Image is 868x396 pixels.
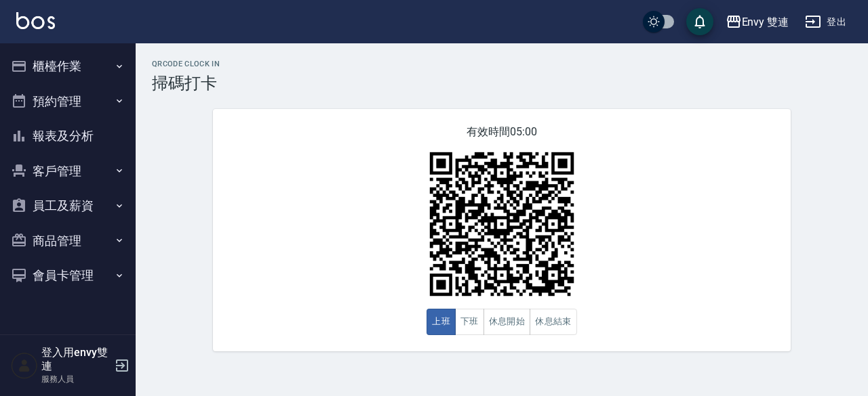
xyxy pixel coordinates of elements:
button: 報表及分析 [5,118,130,154]
button: 休息開始 [484,309,531,335]
h3: 掃碼打卡 [152,74,852,93]
div: Envy 雙連 [742,14,789,30]
button: save [686,8,713,35]
button: 下班 [455,309,484,335]
button: 櫃檯作業 [5,49,130,84]
img: Person [11,352,38,379]
button: 登出 [800,9,852,35]
div: 有效時間 05:00 [213,109,791,351]
button: 商品管理 [5,223,130,259]
button: 會員卡管理 [5,258,130,293]
p: 服務人員 [41,373,111,385]
button: 休息結束 [530,309,577,335]
button: 預約管理 [5,84,130,119]
button: 上班 [427,309,456,335]
button: 客戶管理 [5,154,130,189]
button: 員工及薪資 [5,188,130,223]
button: Envy 雙連 [720,8,795,36]
h2: QRcode Clock In [152,60,852,68]
h5: 登入用envy雙連 [41,346,111,373]
img: Logo [16,12,55,29]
